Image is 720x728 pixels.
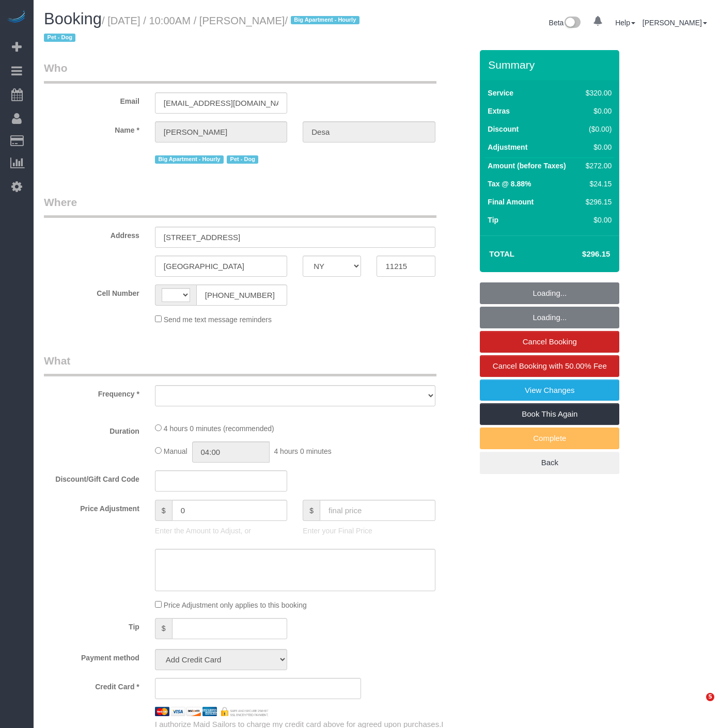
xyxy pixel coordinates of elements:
[685,693,710,718] iframe: Intercom live chat
[6,10,27,25] img: Automaid Logo
[582,142,612,152] div: $0.00
[549,19,581,27] a: Beta
[582,197,612,207] div: $296.15
[480,379,619,401] a: View Changes
[44,10,102,28] span: Booking
[488,142,527,152] label: Adjustment
[488,106,510,116] label: Extras
[488,88,513,98] label: Service
[480,452,619,473] a: Back
[44,34,75,42] span: Pet - Dog
[303,500,320,521] span: $
[564,17,581,30] img: New interface
[291,16,359,24] span: Big Apartment - Hourly
[36,92,147,106] label: Email
[155,256,287,277] input: City
[44,195,436,218] legend: Where
[147,707,277,716] img: credit cards
[493,361,607,370] span: Cancel Booking with 50.00% Fee
[488,161,566,171] label: Amount (before Taxes)
[155,526,287,536] p: Enter the Amount to Adjust, or
[377,256,435,277] input: Zip Code
[36,422,147,436] label: Duration
[36,470,147,484] label: Discount/Gift Card Code
[36,121,147,135] label: Name *
[36,385,147,399] label: Frequency *
[44,15,363,44] small: / [DATE] / 10:00AM / [PERSON_NAME]
[582,161,612,171] div: $272.00
[36,500,147,514] label: Price Adjustment
[44,60,436,84] legend: Who
[36,649,147,663] label: Payment method
[480,331,619,353] a: Cancel Booking
[155,92,287,114] input: Email
[36,678,147,692] label: Credit Card *
[303,121,435,143] input: Last Name
[489,249,514,258] strong: Total
[274,447,331,455] span: 4 hours 0 minutes
[488,179,531,189] label: Tax @ 8.88%
[643,19,707,27] a: [PERSON_NAME]
[488,59,614,71] h3: Summary
[227,155,258,164] span: Pet - Dog
[615,19,635,27] a: Help
[155,155,224,164] span: Big Apartment - Hourly
[155,500,172,521] span: $
[582,106,612,116] div: $0.00
[320,500,435,521] input: final price
[164,684,353,693] iframe: Secure card payment input frame
[155,121,287,143] input: First Name
[164,447,187,455] span: Manual
[164,601,307,609] span: Price Adjustment only applies to this booking
[480,403,619,425] a: Book This Again
[582,124,612,134] div: ($0.00)
[196,284,287,306] input: Cell Number
[582,88,612,98] div: $320.00
[303,526,435,536] p: Enter your Final Price
[551,250,610,259] h4: $296.15
[155,618,172,639] span: $
[582,179,612,189] div: $24.15
[488,197,534,207] label: Final Amount
[36,618,147,632] label: Tip
[480,355,619,377] a: Cancel Booking with 50.00% Fee
[164,424,274,433] span: 4 hours 0 minutes (recommended)
[44,353,436,376] legend: What
[488,124,519,134] label: Discount
[582,215,612,225] div: $0.00
[36,284,147,298] label: Cell Number
[706,693,714,701] span: 5
[488,215,498,225] label: Tip
[36,227,147,241] label: Address
[164,315,272,324] span: Send me text message reminders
